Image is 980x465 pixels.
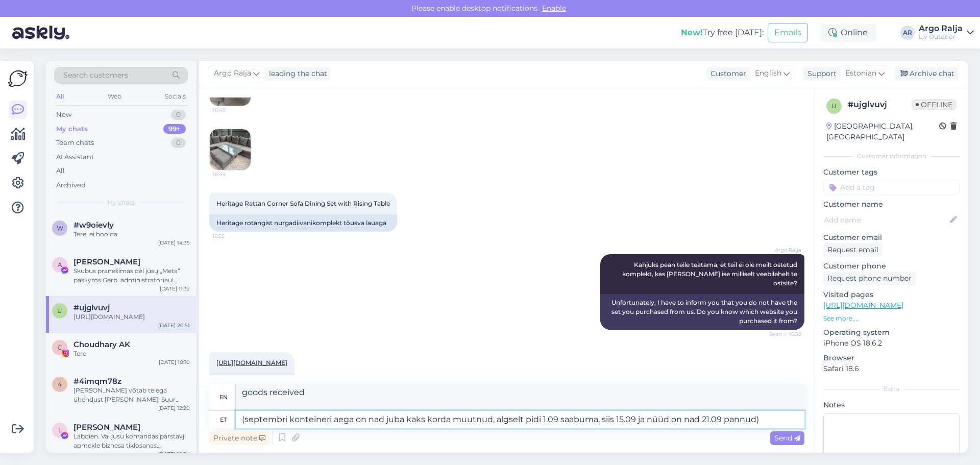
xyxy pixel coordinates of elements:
div: Web [106,90,124,103]
input: Add a tag [823,180,960,195]
p: Operating system [823,327,960,338]
span: Argo Ralja [763,246,801,254]
div: [DATE] 19:34 [158,450,190,458]
div: [DATE] 10:10 [159,358,190,366]
span: Argo Ralja [214,68,251,79]
div: Private note [209,431,269,445]
span: w [57,224,63,232]
p: Safari 18.6 [823,363,960,374]
span: #4imqm78z [73,377,121,386]
span: #w9oievly [73,221,114,230]
div: leading the chat [265,68,327,79]
span: 4 [58,380,62,388]
span: Kahjuks pean teile teatama, et teil ei ole meilt ostetud komplekt, kas [PERSON_NAME] ise millisel... [622,261,799,287]
span: 16:55 [212,232,251,240]
div: Skubus pranešimas dėl jūsų „Meta“ paskyros Gerb. administratoriau! Nusprendėme visam laikui ištri... [73,266,190,285]
div: 0 [171,138,186,148]
a: Argo RaljaLiv Outdoor [919,25,974,41]
div: Team chats [56,138,94,148]
span: Choudhary AK [73,340,130,349]
div: Support [803,68,837,79]
span: u [831,102,837,110]
textarea: (they have already changed the time of the September container twice, originally it was supposed ... [236,384,804,410]
div: AR [900,26,915,40]
div: Request email [823,243,883,257]
div: [DATE] 11:32 [160,285,190,292]
div: Liv Outdoor [919,33,963,41]
div: en [219,388,228,406]
div: Tere, ei hoolda [73,230,190,239]
p: iPhone OS 18.6.2 [823,338,960,349]
input: Add name [824,214,948,226]
div: Archive chat [894,67,959,81]
span: Lev Fainveits [73,423,140,432]
span: Estonian [845,68,876,79]
div: Socials [163,90,188,103]
span: 16:49 [213,170,251,178]
img: Askly Logo [8,69,28,88]
div: Archived [56,180,86,190]
span: 16:49 [213,106,251,114]
span: Search customers [63,70,128,81]
div: My chats [56,124,88,134]
p: Notes [823,400,960,410]
span: Send [774,433,800,443]
div: # ujglvuvj [848,99,912,111]
span: Offline [912,99,957,110]
span: Enable [539,4,569,13]
a: [URL][DOMAIN_NAME] [823,301,903,310]
div: Extra [823,384,960,394]
div: Unfortunately, I have to inform you that you do not have the set you purchased from us. Do you kn... [600,294,804,330]
span: My chats [107,198,135,207]
div: et [220,411,227,428]
div: All [54,90,66,103]
div: All [56,166,65,176]
div: 99+ [163,124,186,134]
div: [PERSON_NAME] võtab teiega ühendust [PERSON_NAME]. Suur tänu ja kena päeva jätku! [73,386,190,404]
div: Heritage rotangist nurgadiivanikomplekt tõusva lauaga [209,214,397,232]
div: Argo Ralja [919,25,963,33]
p: Customer tags [823,167,960,178]
span: Antonella Capone [73,257,140,266]
span: Seen ✓ 16:58 [763,330,801,338]
p: Browser [823,353,960,363]
button: Emails [768,23,808,42]
p: Customer name [823,199,960,210]
div: Try free [DATE]: [681,27,764,39]
div: Online [820,23,876,42]
div: Request phone number [823,272,916,285]
p: Customer email [823,232,960,243]
span: C [58,344,62,351]
div: [DATE] 12:20 [158,404,190,412]
span: Heritage Rattan Corner Sofa Dining Set with Rising Table [216,200,390,207]
p: See more ... [823,314,960,323]
div: Tere [73,349,190,358]
div: 0 [171,110,186,120]
div: [DATE] 20:51 [158,322,190,329]
div: Labdien. Vai jusu komandas parstavji apmekle biznesa tiklosanas pasakumus [GEOGRAPHIC_DATA]? Vai ... [73,432,190,450]
span: A [58,261,62,268]
div: [GEOGRAPHIC_DATA], [GEOGRAPHIC_DATA] [826,121,939,142]
textarea: (septembri konteineri aega on nad juba kaks korda muutnud, algselt pidi 1.09 saabuma, siis 15.09 ... [236,411,804,428]
span: English [755,68,781,79]
div: [URL][DOMAIN_NAME] [73,312,190,322]
span: L [58,426,62,434]
div: [DATE] 14:35 [158,239,190,247]
a: [URL][DOMAIN_NAME] [216,359,287,366]
span: #ujglvuvj [73,303,110,312]
img: Attachment [210,129,251,170]
span: u [57,307,62,314]
p: Customer phone [823,261,960,272]
p: Visited pages [823,289,960,300]
div: Customer [706,68,746,79]
b: New! [681,28,703,37]
div: Customer information [823,152,960,161]
div: New [56,110,71,120]
div: AI Assistant [56,152,94,162]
